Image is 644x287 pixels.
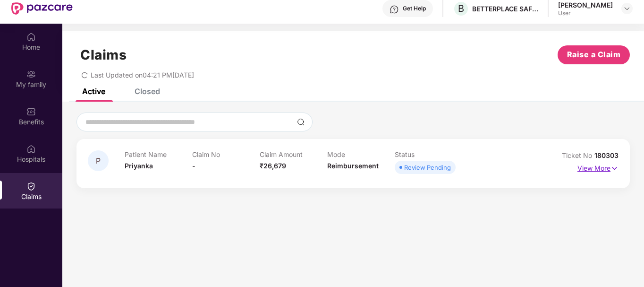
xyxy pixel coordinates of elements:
[91,71,194,79] span: Last Updated on 04:21 PM[DATE]
[26,70,36,79] img: svg+xml;base64,PHN2ZyB3aWR0aD0iMjAiIGhlaWdodD0iMjAiIHZpZXdCb3g9IjAgMCAyMCAyMCIgZmlsbD0ibm9uZSIgeG...
[80,47,127,63] h1: Claims
[395,150,462,158] p: Status
[327,162,379,170] span: Reimbursement
[327,150,395,158] p: Mode
[558,0,613,9] div: [PERSON_NAME]
[623,5,631,12] img: svg+xml;base64,PHN2ZyBpZD0iRHJvcGRvd24tMzJ4MzIiIHhtbG5zPSJodHRwOi8vd3d3LnczLm9yZy8yMDAwL3N2ZyIgd2...
[558,45,630,64] button: Raise a Claim
[594,151,619,159] span: 180303
[82,87,105,96] div: Active
[26,32,36,42] img: svg+xml;base64,PHN2ZyBpZD0iSG9tZSIgeG1sbnM9Imh0dHA6Ly93d3cudzMub3JnLzIwMDAvc3ZnIiB3aWR0aD0iMjAiIG...
[11,2,73,15] img: New Pazcare Logo
[260,162,286,170] span: ₹26,679
[404,163,451,172] div: Review Pending
[26,107,36,116] img: svg+xml;base64,PHN2ZyBpZD0iQmVuZWZpdHMiIHhtbG5zPSJodHRwOi8vd3d3LnczLm9yZy8yMDAwL3N2ZyIgd2lkdGg9Ij...
[390,5,399,14] img: svg+xml;base64,PHN2ZyBpZD0iSGVscC0zMngzMiIgeG1sbnM9Imh0dHA6Ly93d3cudzMub3JnLzIwMDAvc3ZnIiB3aWR0aD...
[577,161,619,174] p: View More
[135,87,160,96] div: Closed
[297,118,305,126] img: svg+xml;base64,PHN2ZyBpZD0iU2VhcmNoLTMyeDMyIiB4bWxucz0iaHR0cDovL3d3dy53My5vcmcvMjAwMC9zdmciIHdpZH...
[125,162,153,170] span: Priyanka
[26,144,36,154] img: svg+xml;base64,PHN2ZyBpZD0iSG9zcGl0YWxzIiB4bWxucz0iaHR0cDovL3d3dy53My5vcmcvMjAwMC9zdmciIHdpZHRoPS...
[260,150,327,158] p: Claim Amount
[125,150,192,158] p: Patient Name
[403,5,426,12] div: Get Help
[610,163,619,174] img: svg+xml;base64,PHN2ZyB4bWxucz0iaHR0cDovL3d3dy53My5vcmcvMjAwMC9zdmciIHdpZHRoPSIxNyIgaGVpZ2h0PSIxNy...
[192,162,195,170] span: -
[26,182,36,191] img: svg+xml;base64,PHN2ZyBpZD0iQ2xhaW0iIHhtbG5zPSJodHRwOi8vd3d3LnczLm9yZy8yMDAwL3N2ZyIgd2lkdGg9IjIwIi...
[472,4,538,13] div: BETTERPLACE SAFETY SOLUTIONS PRIVATE LIMITED
[567,49,621,61] span: Raise a Claim
[562,151,594,159] span: Ticket No
[558,9,613,17] div: User
[458,3,464,14] span: B
[81,71,88,79] span: redo
[96,157,101,165] span: P
[192,150,260,158] p: Claim No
